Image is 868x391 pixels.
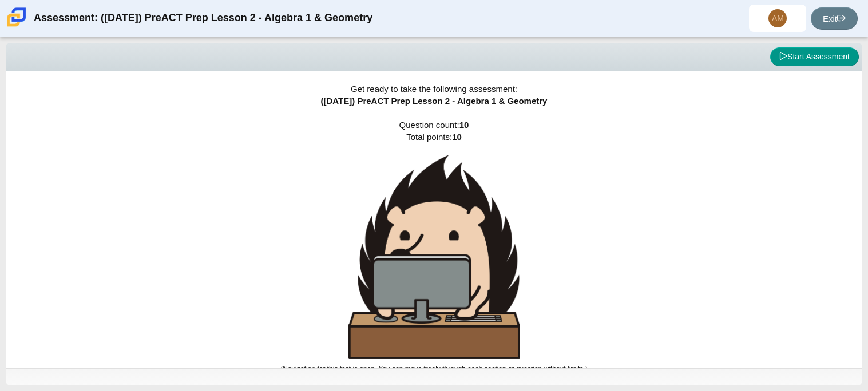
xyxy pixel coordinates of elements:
[5,5,29,29] img: Carmen School of Science & Technology
[280,120,587,373] span: Question count: Total points:
[321,96,548,106] span: ([DATE]) PreACT Prep Lesson 2 - Algebra 1 & Geometry
[348,155,520,359] img: hedgehog-behind-computer-large.png
[351,84,517,94] span: Get ready to take the following assessment:
[459,120,469,130] b: 10
[772,14,784,22] span: AM
[34,5,372,32] div: Assessment: ([DATE]) PreACT Prep Lesson 2 - Algebra 1 & Geometry
[452,132,462,142] b: 10
[280,365,587,373] small: (Navigation for this test is open. You can move freely through each section or question without l...
[5,21,29,31] a: Carmen School of Science & Technology
[770,47,859,67] button: Start Assessment
[811,7,858,30] a: Exit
